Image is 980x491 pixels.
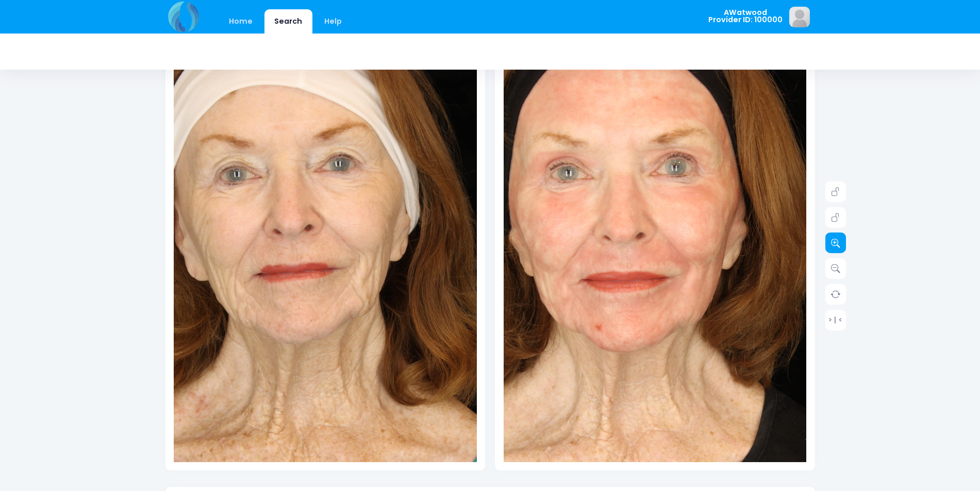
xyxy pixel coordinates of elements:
span: AWatwood Provider ID: 100000 [708,9,783,24]
a: Help [314,9,352,34]
img: image [789,7,810,27]
a: Search [264,9,312,34]
a: > | < [825,309,846,330]
a: Home [219,9,263,34]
